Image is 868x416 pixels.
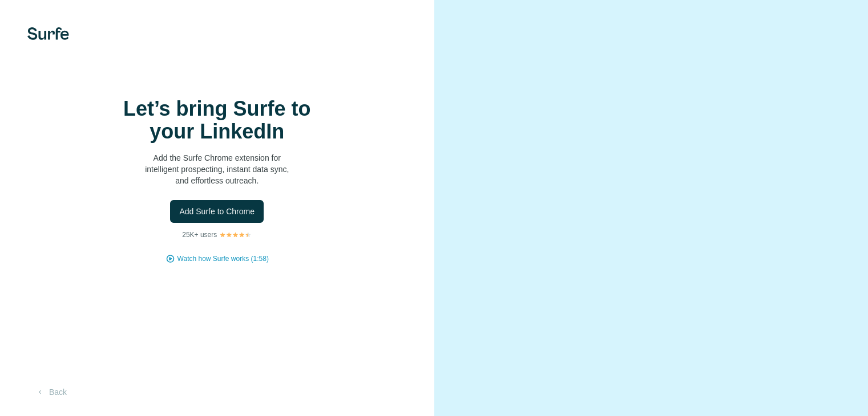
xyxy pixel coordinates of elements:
button: Back [27,382,75,402]
p: 25K+ users [182,230,217,240]
p: Add the Surfe Chrome extension for intelligent prospecting, instant data sync, and effortless out... [103,152,331,186]
button: Watch how Surfe works (1:58) [177,254,269,264]
img: Rating Stars [219,231,252,238]
button: Add Surfe to Chrome [170,200,264,223]
span: Add Surfe to Chrome [179,206,255,217]
h1: Let’s bring Surfe to your LinkedIn [103,97,331,143]
img: Surfe's logo [27,27,69,40]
